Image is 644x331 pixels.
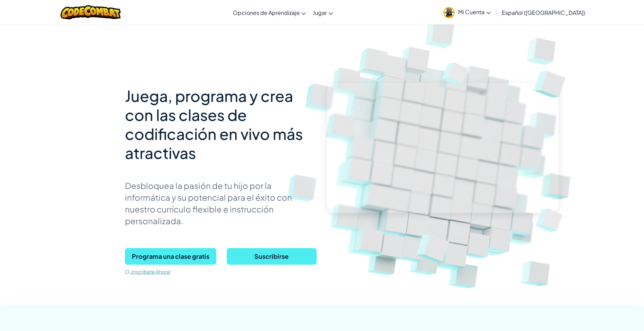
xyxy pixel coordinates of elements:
[125,248,216,265] button: Programa una clase gratis
[443,7,455,18] img: avatar
[125,86,303,162] span: Juega, programa y crea con las clases de codificación en vivo más atractivas
[313,9,327,16] span: Jugar
[229,3,309,22] a: Opciones de Aprendizaje
[130,268,171,275] a: ¡Inscríbete Ahora!
[525,197,576,243] img: Overlap cubes
[440,1,494,23] a: Mi Cuenta
[502,9,585,16] span: Español ([GEOGRAPHIC_DATA])
[458,8,491,16] span: Mi Cuenta
[498,3,589,22] a: Español ([GEOGRAPHIC_DATA])
[125,180,317,227] p: Desbloquea la pasión de tu hijo por la informática y su potencial para el éxito con nuestro currí...
[61,5,121,19] img: CodeCombat logo
[432,51,481,95] img: Overlap cubes
[403,215,466,276] img: Overlap cubes
[309,3,336,22] a: Jugar
[125,268,130,275] span: O,
[227,248,317,265] button: Suscribirse
[521,52,582,111] img: Overlap cubes
[233,9,300,16] span: Opciones de Aprendizaje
